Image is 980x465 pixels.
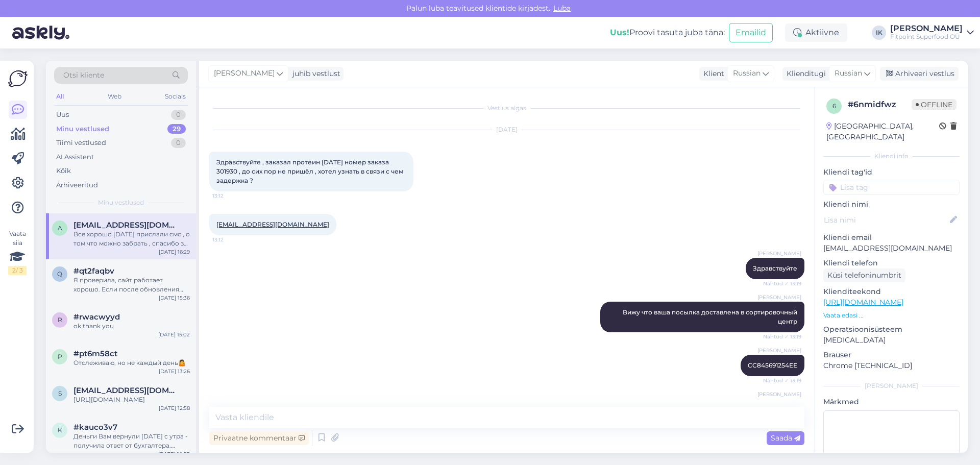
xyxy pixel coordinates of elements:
div: [DATE] 15:36 [159,294,190,302]
input: Lisa tag [823,180,960,195]
a: [URL][DOMAIN_NAME] [823,298,903,307]
div: IK [872,26,886,40]
span: k [58,426,62,434]
div: [DATE] 10:55 [158,450,190,458]
div: Я проверила, сайт работает хорошо. Если после обновления эта ошибка останется, пожалуйста, сообщи... [73,276,190,294]
div: Klienditugi [782,68,826,79]
span: #kauco3v7 [73,423,117,432]
div: AI Assistent [56,152,94,162]
div: Socials [163,90,188,103]
span: Nähtud ✓ 13:19 [763,377,801,384]
div: Klient [699,68,724,79]
span: Вижу что ваша посылка доставлена в сортировочный центр [623,308,799,325]
div: # 6nmidfwz [848,99,912,111]
div: Kõik [56,166,71,176]
span: artempereverzev333@gmail.com [73,221,180,230]
div: Tiimi vestlused [56,138,106,148]
div: Fitpoint Superfood OÜ [890,33,963,41]
img: Askly Logo [8,69,28,88]
div: Kliendi info [823,152,960,161]
span: Minu vestlused [98,198,144,207]
span: #rwacwyyd [73,312,120,322]
div: [GEOGRAPHIC_DATA], [GEOGRAPHIC_DATA] [826,121,939,142]
div: Все хорошо [DATE] прислали смс , о том что можно забрать , спасибо за ответ [73,230,190,248]
b: Uus! [610,28,629,37]
div: [URL][DOMAIN_NAME] [73,395,190,404]
p: Kliendi tag'id [823,167,960,178]
span: sviljonok@gmail.com [73,386,180,395]
div: All [54,90,66,103]
div: Proovi tasuta juba täna: [610,27,725,39]
span: 6 [832,102,836,110]
div: Privaatne kommentaar [209,431,309,445]
p: Operatsioonisüsteem [823,324,960,335]
p: Vaata edasi ... [823,311,960,320]
div: Arhiveeritud [56,180,98,190]
input: Lisa nimi [824,214,948,226]
div: Minu vestlused [56,124,109,134]
span: Здравствуйте [753,264,797,272]
span: [PERSON_NAME] [214,68,275,79]
span: s [58,389,62,397]
div: Vaata siia [8,229,27,275]
span: [PERSON_NAME] [757,250,801,257]
span: 13:12 [212,192,251,200]
span: a [58,224,62,232]
p: Märkmed [823,397,960,407]
span: [PERSON_NAME] [757,390,801,398]
span: Здравствуйте , заказал протеин [DATE] номер заказа 301930 , до сих пор не пришёл , хотел узнать в... [216,158,405,184]
span: Luba [550,4,574,13]
a: [EMAIL_ADDRESS][DOMAIN_NAME] [216,221,329,228]
div: Uus [56,110,69,120]
div: Отслеживаю, но не каждый день🤷 [73,358,190,368]
div: [DATE] [209,125,804,134]
span: p [58,353,62,360]
div: Küsi telefoninumbrit [823,268,905,282]
div: [PERSON_NAME] [823,381,960,390]
span: Nähtud ✓ 13:19 [763,280,801,287]
span: #qt2faqbv [73,266,114,276]
div: [DATE] 12:58 [159,404,190,412]
p: [EMAIL_ADDRESS][DOMAIN_NAME] [823,243,960,254]
div: [DATE] 15:02 [158,331,190,338]
span: Russian [835,68,862,79]
div: Aktiivne [785,23,847,42]
span: Offline [912,99,957,110]
p: Kliendi nimi [823,199,960,210]
div: 29 [167,124,186,134]
div: [PERSON_NAME] [890,25,963,33]
div: Arhiveeri vestlus [880,67,959,81]
span: CC845691254EE [748,361,797,369]
p: Klienditeekond [823,286,960,297]
div: [DATE] 16:29 [159,248,190,256]
div: Деньги Вам вернули [DATE] с утра - получила ответ от бухгалтера. Проверьте свой счет, есди деньги... [73,432,190,450]
div: [DATE] 13:26 [159,368,190,375]
span: r [58,316,62,324]
span: q [57,270,62,278]
p: Chrome [TECHNICAL_ID] [823,360,960,371]
span: 13:12 [212,236,251,243]
span: Russian [733,68,761,79]
button: Emailid [729,23,773,42]
div: Vestlus algas [209,104,804,113]
p: Kliendi telefon [823,258,960,268]
div: juhib vestlust [288,68,340,79]
span: [PERSON_NAME] [757,293,801,301]
div: ok thank you [73,322,190,331]
div: 0 [171,138,186,148]
span: Nähtud ✓ 13:19 [763,333,801,340]
span: #pt6m58ct [73,349,117,358]
span: Saada [771,433,800,443]
span: Otsi kliente [63,70,104,81]
div: 2 / 3 [8,266,27,275]
span: [PERSON_NAME] [757,347,801,354]
a: [PERSON_NAME]Fitpoint Superfood OÜ [890,25,974,41]
p: Kliendi email [823,232,960,243]
div: 0 [171,110,186,120]
p: [MEDICAL_DATA] [823,335,960,346]
p: Brauser [823,350,960,360]
div: Web [106,90,124,103]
